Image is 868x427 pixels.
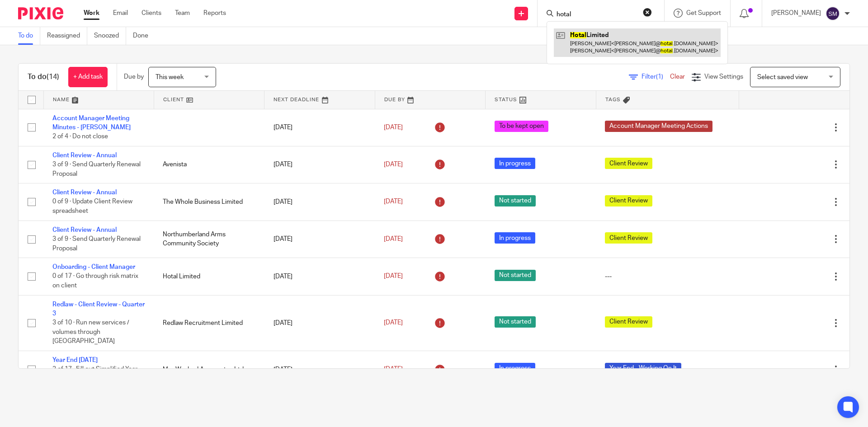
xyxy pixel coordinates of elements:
[495,316,536,328] span: Not started
[384,366,403,372] span: [DATE]
[704,74,743,80] span: View Settings
[203,9,226,18] a: Reports
[52,366,137,382] span: 3 of 17 · Fill out Simplified Year End template
[52,199,132,215] span: 0 of 9 · Update Client Review spreadsheet
[52,264,135,270] a: Onboarding - Client Manager
[264,109,375,146] td: [DATE]
[264,221,375,258] td: [DATE]
[156,74,184,80] span: This week
[124,72,144,81] p: Due by
[52,152,117,159] a: Client Review - Annual
[605,158,652,169] span: Client Review
[52,319,129,344] span: 3 of 10 · Run new services / volumes through [GEOGRAPHIC_DATA]
[142,9,161,18] a: Clients
[264,183,375,221] td: [DATE]
[52,189,117,196] a: Client Review - Annual
[154,221,264,258] td: Northumberland Arms Community Society
[154,295,264,351] td: Redlaw Recruitment Limited
[264,146,375,183] td: [DATE]
[384,236,403,242] span: [DATE]
[656,74,663,80] span: (1)
[68,67,108,87] a: + Add task
[52,236,141,252] span: 3 of 9 · Send Quarterly Renewal Proposal
[757,74,808,80] span: Select saved view
[605,272,730,281] div: ---
[264,295,375,351] td: [DATE]
[52,161,141,177] span: 3 of 9 · Send Quarterly Renewal Proposal
[154,351,264,388] td: Mre Washed Aggregates Ltd
[52,273,138,289] span: 0 of 17 · Go through risk matrix on client
[771,9,821,18] p: [PERSON_NAME]
[18,27,40,45] a: To do
[47,27,87,45] a: Reassigned
[154,146,264,183] td: Avenista
[52,133,108,140] span: 2 of 4 · Do not close
[113,9,128,18] a: Email
[826,6,840,21] img: svg%3E
[154,183,264,221] td: The Whole Business Limited
[28,72,59,82] h1: To do
[605,363,681,374] span: Year End - Working On It
[495,363,535,374] span: In progress
[605,232,652,244] span: Client Review
[556,11,637,19] input: Search
[18,7,63,19] img: Pixie
[384,161,403,168] span: [DATE]
[495,121,548,132] span: To be kept open
[94,27,126,45] a: Snoozed
[495,232,535,244] span: In progress
[154,258,264,295] td: Hotal Limited
[605,195,652,206] span: Client Review
[384,124,403,131] span: [DATE]
[264,258,375,295] td: [DATE]
[495,270,536,281] span: Not started
[52,227,117,233] a: Client Review - Annual
[84,9,99,18] a: Work
[605,316,652,328] span: Client Review
[52,115,131,131] a: Account Manager Meeting Minutes - [PERSON_NAME]
[495,195,536,206] span: Not started
[686,10,721,16] span: Get Support
[384,273,403,280] span: [DATE]
[52,301,145,317] a: Redlaw - Client Review - Quarter 3
[605,97,621,102] span: Tags
[642,74,670,80] span: Filter
[495,158,535,169] span: In progress
[264,351,375,388] td: [DATE]
[670,74,685,80] a: Clear
[384,320,403,326] span: [DATE]
[384,199,403,205] span: [DATE]
[175,9,190,18] a: Team
[643,8,652,17] button: Clear
[605,121,712,132] span: Account Manager Meeting Actions
[47,73,59,80] span: (14)
[133,27,155,45] a: Done
[52,357,98,363] a: Year End [DATE]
